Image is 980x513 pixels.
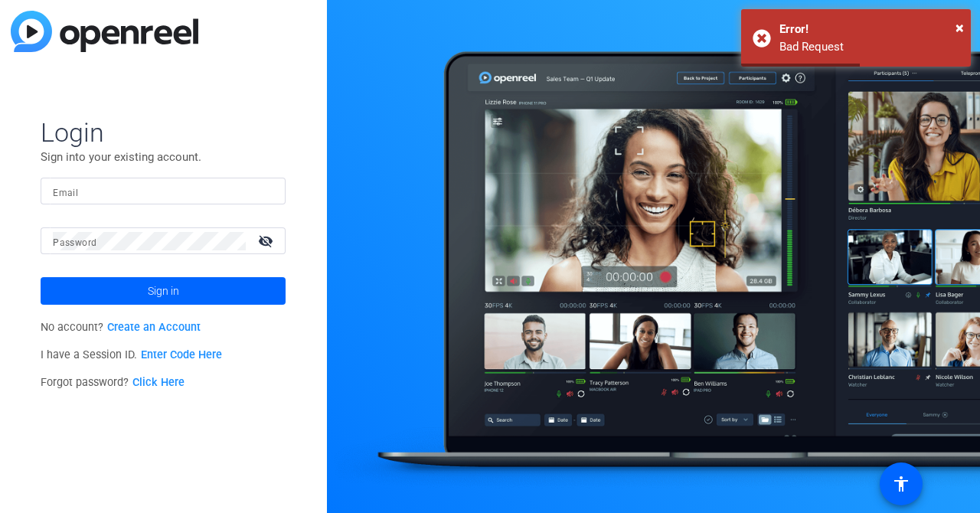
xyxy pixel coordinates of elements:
div: Bad Request [779,38,959,56]
span: Forgot password? [41,376,185,389]
span: × [955,18,964,37]
div: Error! [779,21,959,38]
span: I have a Session ID. [41,348,222,361]
mat-icon: visibility_off [249,230,286,252]
button: Sign in [41,277,286,305]
button: Close [955,16,964,39]
img: blue-gradient.svg [11,11,198,52]
mat-label: Email [53,188,78,198]
span: Login [41,116,286,149]
a: Enter Code Here [141,348,222,361]
mat-label: Password [53,237,96,248]
span: Sign in [148,272,179,310]
input: Enter Email Address [53,182,273,201]
p: Sign into your existing account. [41,149,286,165]
span: No account? [41,321,201,334]
mat-icon: accessibility [892,475,910,493]
a: Create an Account [107,321,201,334]
a: Click Here [132,376,185,389]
